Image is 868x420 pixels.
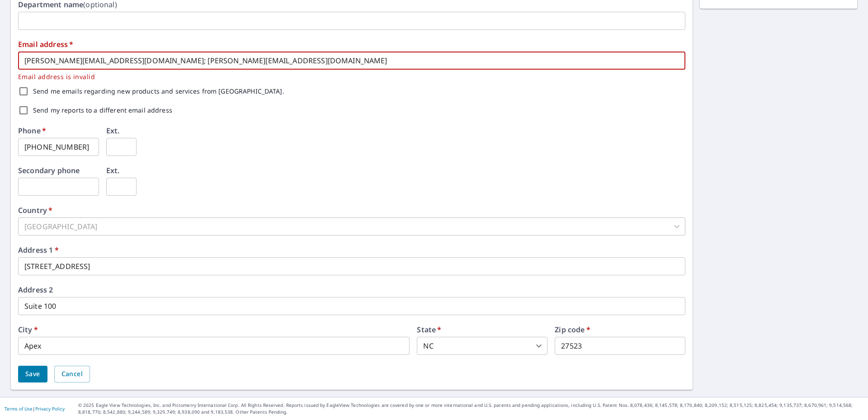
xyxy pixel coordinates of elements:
[18,71,679,82] p: Email address is invalid
[18,217,685,236] div: [GEOGRAPHIC_DATA]
[18,127,46,134] label: Phone
[33,88,284,94] label: Send me emails regarding new products and services from [GEOGRAPHIC_DATA].
[417,326,441,333] label: State
[25,368,40,380] span: Save
[61,368,83,380] span: Cancel
[18,326,38,333] label: City
[5,406,65,411] p: |
[18,207,52,214] label: Country
[78,402,863,415] p: © 2025 Eagle View Technologies, Inc. and Pictometry International Corp. All Rights Reserved. Repo...
[54,366,90,382] button: Cancel
[35,406,65,412] a: Privacy Policy
[18,366,47,382] button: Save
[18,41,73,48] label: Email address
[18,167,80,174] label: Secondary phone
[18,1,117,8] label: Department name
[33,107,172,113] label: Send my reports to a different email address
[5,406,33,412] a: Terms of Use
[18,246,59,254] label: Address 1
[106,167,120,174] label: Ext.
[555,326,590,333] label: Zip code
[106,127,120,134] label: Ext.
[417,337,547,355] div: NC
[18,286,53,293] label: Address 2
